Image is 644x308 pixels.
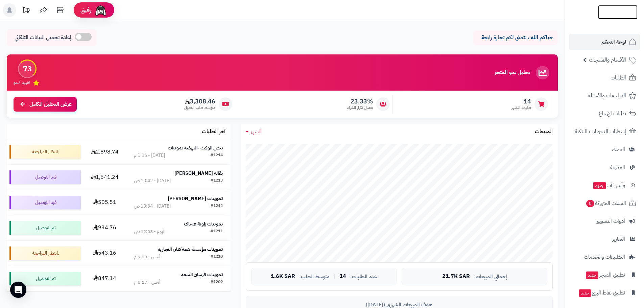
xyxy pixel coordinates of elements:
[593,182,606,189] span: جديد
[535,129,553,135] h3: المبيعات
[584,252,625,262] span: التطبيقات والخدمات
[84,139,126,164] td: 2,898.74
[134,228,165,235] div: اليوم - 12:08 ص
[611,73,626,82] span: الطلبات
[271,274,295,280] span: 1.6K SAR
[569,177,640,193] a: وآتس آبجديد
[174,170,223,177] strong: بقالة [PERSON_NAME]
[134,279,160,286] div: أمس - 8:17 م
[134,203,171,210] div: [DATE] - 10:34 ص
[14,80,30,86] span: تقييم النمو
[598,15,638,29] img: logo-2.png
[211,279,223,286] div: #1209
[569,88,640,104] a: المراجعات والأسئلة
[334,274,335,279] span: |
[442,274,470,280] span: 21.7K SAR
[84,215,126,240] td: 934.76
[299,274,330,280] span: متوسط الطلب:
[589,55,626,65] span: الأقسام والمنتجات
[251,127,262,136] span: الشهر
[588,91,626,100] span: المراجعات والأسئلة
[575,127,626,136] span: إشعارات التحويلات البنكية
[168,144,223,151] strong: نبض الوقت -النهضه تموينات
[211,152,223,159] div: #1214
[184,98,215,105] span: 3,308.46
[511,98,531,105] span: 14
[586,200,595,208] span: 0
[134,152,165,159] div: [DATE] - 1:16 م
[94,3,108,17] img: ai-face.png
[9,221,81,235] div: تم التوصيل
[350,274,377,280] span: عدد الطلبات:
[495,70,530,76] h3: تحليل نمو المتجر
[181,271,223,278] strong: تموينات فرسان السعد
[9,246,81,260] div: بانتظار المراجعة
[84,190,126,215] td: 505.51
[9,145,81,159] div: بانتظار المراجعة
[80,6,91,14] span: رفيق
[569,231,640,247] a: التقارير
[569,70,640,86] a: الطلبات
[578,288,625,298] span: تطبيق نقاط البيع
[246,128,262,136] a: الشهر
[202,129,225,135] h3: آخر الطلبات
[601,37,626,47] span: لوحة التحكم
[569,34,640,50] a: لوحة التحكم
[474,274,507,280] span: إجمالي المبيعات:
[14,97,77,112] a: عرض التحليل الكامل
[84,266,126,291] td: 847.14
[569,213,640,229] a: أدوات التسويق
[511,105,531,111] span: طلبات الشهر
[586,198,626,208] span: السلات المتروكة
[211,228,223,235] div: #1211
[599,109,626,118] span: طلبات الإرجاع
[593,181,625,190] span: وآتس آب
[18,3,35,19] a: تحديثات المنصة
[9,272,81,285] div: تم التوصيل
[612,145,625,154] span: العملاء
[168,195,223,202] strong: تموينات [PERSON_NAME]
[339,274,346,280] span: 14
[347,105,373,111] span: معدل تكرار الشراء
[569,267,640,283] a: تطبيق المتجرجديد
[84,165,126,190] td: 1,641.24
[569,105,640,122] a: طلبات الإرجاع
[612,234,625,244] span: التقارير
[347,98,373,105] span: 23.33%
[211,254,223,260] div: #1210
[10,282,26,298] div: Open Intercom Messenger
[184,220,223,228] strong: تموينات زاوية عساف
[84,241,126,266] td: 543.16
[569,141,640,158] a: العملاء
[579,289,591,297] span: جديد
[596,216,625,226] span: أدوات التسويق
[184,105,215,111] span: متوسط طلب العميل
[9,196,81,209] div: قيد التوصيل
[569,123,640,140] a: إشعارات التحويلات البنكية
[15,34,71,42] span: إعادة تحميل البيانات التلقائي
[158,246,223,253] strong: تموينات مؤسسة همة كنان التجارية
[569,159,640,175] a: المدونة
[569,249,640,265] a: التطبيقات والخدمات
[569,195,640,211] a: السلات المتروكة0
[211,203,223,210] div: #1212
[478,34,553,42] p: حياكم الله ، نتمنى لكم تجارة رابحة
[134,254,160,260] div: أمس - 9:29 م
[29,100,72,108] span: عرض التحليل الكامل
[134,177,171,184] div: [DATE] - 10:42 ص
[585,270,625,280] span: تطبيق المتجر
[610,163,625,172] span: المدونة
[211,177,223,184] div: #1213
[569,285,640,301] a: تطبيق نقاط البيعجديد
[586,271,598,279] span: جديد
[9,170,81,184] div: قيد التوصيل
